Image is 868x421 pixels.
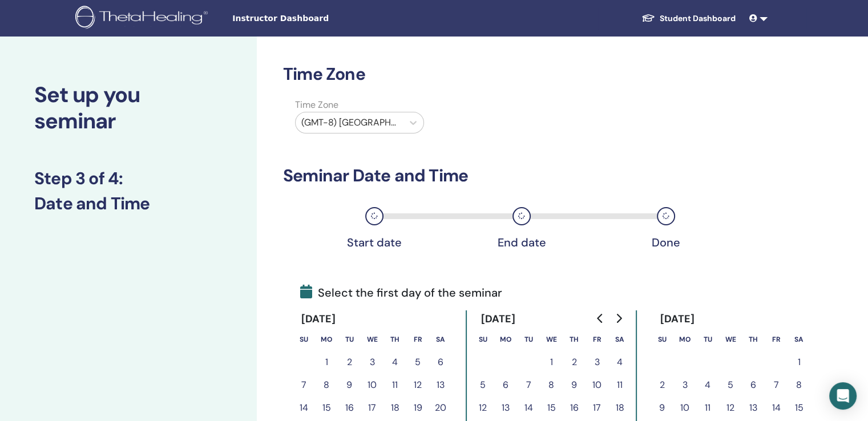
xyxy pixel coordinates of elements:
[609,307,628,330] button: Go to next month
[563,374,586,396] button: 9
[292,374,315,396] button: 7
[494,374,517,396] button: 6
[292,396,315,419] button: 14
[338,351,361,374] button: 2
[742,374,765,396] button: 6
[494,328,517,351] th: Monday
[765,396,788,419] button: 14
[429,396,452,419] button: 20
[637,236,695,249] div: Done
[429,374,452,396] button: 13
[696,374,719,396] button: 4
[586,328,608,351] th: Friday
[471,310,524,328] div: [DATE]
[361,328,383,351] th: Wednesday
[429,351,452,374] button: 6
[788,328,810,351] th: Saturday
[383,328,406,351] th: Thursday
[232,13,403,25] span: Instructor Dashboard
[288,98,431,112] label: Time Zone
[75,6,212,31] img: logo.png
[361,396,383,419] button: 17
[315,328,338,351] th: Monday
[292,310,345,328] div: [DATE]
[292,328,315,351] th: Sunday
[696,328,719,351] th: Tuesday
[315,396,338,419] button: 15
[673,396,696,419] button: 10
[517,374,540,396] button: 7
[742,328,765,351] th: Thursday
[383,374,406,396] button: 11
[315,351,338,374] button: 1
[651,396,673,419] button: 9
[517,396,540,419] button: 14
[338,396,361,419] button: 16
[788,396,810,419] button: 15
[651,328,673,351] th: Sunday
[563,328,586,351] th: Thursday
[586,374,608,396] button: 10
[608,351,631,374] button: 4
[471,374,494,396] button: 5
[471,328,494,351] th: Sunday
[429,328,452,351] th: Saturday
[608,374,631,396] button: 11
[517,328,540,351] th: Tuesday
[346,236,403,249] div: Start date
[788,374,810,396] button: 8
[742,396,765,419] button: 13
[338,328,361,351] th: Tuesday
[586,351,608,374] button: 3
[563,396,586,419] button: 16
[406,328,429,351] th: Friday
[765,374,788,396] button: 7
[586,396,608,419] button: 17
[406,374,429,396] button: 12
[641,13,655,23] img: graduation-cap-white.svg
[563,351,586,374] button: 2
[383,396,406,419] button: 18
[788,351,810,374] button: 1
[34,82,223,134] h2: Set up you seminar
[540,328,563,351] th: Wednesday
[361,351,383,374] button: 3
[540,351,563,374] button: 1
[608,328,631,351] th: Saturday
[283,165,735,186] h3: Seminar Date and Time
[540,374,563,396] button: 8
[406,396,429,419] button: 19
[34,168,223,189] h3: Step 3 of 4 :
[608,396,631,419] button: 18
[591,307,609,330] button: Go to previous month
[338,374,361,396] button: 9
[673,374,696,396] button: 3
[406,351,429,374] button: 5
[315,374,338,396] button: 8
[34,193,223,214] h3: Date and Time
[765,328,788,351] th: Friday
[651,374,673,396] button: 2
[283,64,735,84] h3: Time Zone
[540,396,563,419] button: 15
[300,284,502,301] span: Select the first day of the seminar
[696,396,719,419] button: 11
[719,396,742,419] button: 12
[632,8,745,29] a: Student Dashboard
[361,374,383,396] button: 10
[673,328,696,351] th: Monday
[493,236,550,249] div: End date
[719,328,742,351] th: Wednesday
[383,351,406,374] button: 4
[651,310,704,328] div: [DATE]
[471,396,494,419] button: 12
[829,382,857,410] div: Open Intercom Messenger
[494,396,517,419] button: 13
[719,374,742,396] button: 5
